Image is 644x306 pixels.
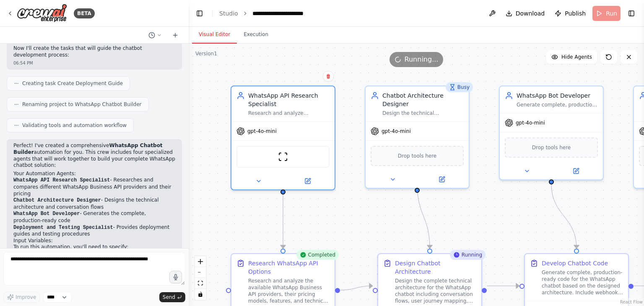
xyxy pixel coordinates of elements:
span: gpt-4o-mini [516,119,545,126]
div: Research WhatsApp API Options [248,259,330,276]
span: Publish [565,9,586,18]
span: Renaming project to WhatsApp Chatbot Builder [22,101,142,108]
code: WhatsApp Bot Developer [13,211,80,217]
button: Send [159,292,185,302]
div: WhatsApp Bot Developer [517,91,598,100]
code: WhatsApp API Research Specialist [13,177,110,183]
button: Download [502,6,548,21]
div: Research and analyze WhatsApp Business API options, pricing, and implementation requirements for ... [248,110,330,117]
nav: breadcrumb [219,9,324,18]
div: React Flow controls [195,256,206,300]
span: Creating task Create Deployment Guide [22,80,123,87]
div: Develop Chatbot Code [542,259,608,267]
span: Hide Agents [561,54,592,60]
img: ScrapeWebsiteTool [278,152,288,162]
button: toggle interactivity [195,289,206,300]
div: WhatsApp API Research Specialist [248,91,330,108]
button: Publish [551,6,589,21]
p: Now I'll create the tasks that will guide the chatbot development process: [13,45,175,58]
g: Edge from 07e45363-418d-442e-9c80-3b9c5a681000 to e8d3fdfd-1ba9-43ba-a9ec-cdbc40f921cb [340,282,372,294]
button: Visual Editor [192,26,237,44]
code: Chatbot Architecture Designer [13,197,101,203]
button: zoom out [195,267,206,278]
g: Edge from fa198e76-cab7-4684-8666-aef8db181f56 to 07e45363-418d-442e-9c80-3b9c5a681000 [279,194,287,248]
img: Logo [17,4,67,23]
h2: Input Variables: [13,238,175,244]
g: Edge from b268b014-7bb8-44bf-88dc-e21ef315507b to e8d3fdfd-1ba9-43ba-a9ec-cdbc40f921cb [413,184,434,248]
li: - Designs the technical architecture and conversation flows [13,197,175,210]
a: React Flow attribution [620,300,643,304]
button: Open in side panel [284,176,331,186]
span: Download [516,9,545,18]
button: Open in side panel [552,166,600,176]
button: Start a new chat [169,30,182,40]
button: Hide Agents [546,50,597,64]
div: Generate complete, production-ready code for the WhatsApp chatbot based on the designed architect... [542,269,623,296]
li: - Generates the complete, production-ready code [13,210,175,224]
li: - Researches and compares different WhatsApp Business API providers and their pricing [13,177,175,197]
h2: Your Automation Agents: [13,171,175,177]
span: Drop tools here [398,152,437,160]
div: BusyChatbot Architecture DesignerDesign the technical architecture and conversation flow for a Wh... [365,86,470,189]
div: Chatbot Architecture Designer [382,91,464,108]
button: Click to speak your automation idea [169,271,182,283]
span: Validating tools and automation workflow [22,122,127,129]
button: Hide left sidebar [194,8,205,19]
p: Perfect! I've created a comprehensive automation for you. This crew includes four specialized age... [13,143,175,169]
div: 06:54 PM [13,60,175,66]
p: To run this automation, you'll need to specify: [13,244,175,251]
button: Execution [237,26,275,44]
button: Switch to previous chat [145,30,165,40]
span: Send [163,294,175,301]
button: Open in side panel [418,174,465,184]
g: Edge from 43637ae0-1a99-4a2f-b9e6-cc10b5daf802 to a5bac081-47c0-4f32-a64f-2f7bc2acdd35 [547,184,581,248]
div: BETA [74,8,95,18]
button: zoom in [195,256,206,267]
span: Improve [16,294,36,301]
button: fit view [195,278,206,289]
g: Edge from e8d3fdfd-1ba9-43ba-a9ec-cdbc40f921cb to a5bac081-47c0-4f32-a64f-2f7bc2acdd35 [487,282,519,290]
span: gpt-4o-mini [247,128,277,135]
span: gpt-4o-mini [382,128,411,135]
button: Delete node [323,71,334,82]
div: Busy [446,82,473,92]
div: Running [450,250,486,260]
div: Design Chatbot Architecture [395,259,476,276]
div: Version 1 [195,50,217,57]
div: Completed [296,250,339,260]
strong: WhatsApp Chatbot Builder [13,143,163,155]
code: Deployment and Testing Specialist [13,225,113,231]
span: Drop tools here [532,143,571,152]
button: Improve [3,292,40,303]
div: Generate complete, production-ready code for the WhatsApp chatbot including webhook handling, mes... [517,101,598,108]
div: WhatsApp Bot DeveloperGenerate complete, production-ready code for the WhatsApp chatbot including... [499,86,604,180]
button: Show right sidebar [626,8,637,19]
div: Design the complete technical architecture for the WhatsApp chatbot including conversation flows,... [395,277,476,304]
span: Running... [405,54,439,65]
div: WhatsApp API Research SpecialistResearch and analyze WhatsApp Business API options, pricing, and ... [231,86,335,190]
a: Studio [219,10,238,17]
div: Research and analyze the available WhatsApp Business API providers, their pricing models, feature... [248,277,330,304]
li: - Provides deployment guides and testing procedures [13,224,175,238]
div: Design the technical architecture and conversation flow for a WhatsApp chatbot that serves {busin... [382,110,464,117]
